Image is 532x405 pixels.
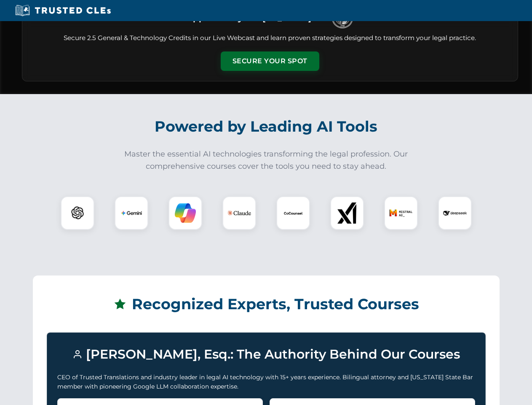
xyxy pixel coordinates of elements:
[65,201,90,225] img: ChatGPT Logo
[438,196,472,230] div: DeepSeek
[119,148,414,173] p: Master the essential AI technologies transforming the legal profession. Our comprehensive courses...
[61,196,94,230] div: ChatGPT
[221,51,319,71] button: Secure Your Spot
[175,202,196,224] img: Copilot Logo
[389,201,413,225] img: Mistral AI Logo
[115,196,148,230] div: Gemini
[32,33,508,43] p: Secure 2.5 General & Technology Credits in our Live Webcast and learn proven strategies designed ...
[47,289,486,319] h2: Recognized Experts, Trusted Courses
[33,112,500,141] h2: Powered by Leading AI Tools
[443,201,467,225] img: DeepSeek Logo
[276,196,310,230] div: CoCounsel
[283,202,304,224] img: CoCounsel Logo
[384,196,418,230] div: Mistral AI
[57,343,475,366] h3: [PERSON_NAME], Esq.: The Authority Behind Our Courses
[227,201,251,225] img: Claude Logo
[330,196,364,230] div: xAI
[121,202,142,224] img: Gemini Logo
[13,4,113,17] img: Trusted CLEs
[168,196,202,230] div: Copilot
[337,202,358,224] img: xAI Logo
[57,373,475,391] p: CEO of Trusted Translations and industry leader in legal AI technology with 15+ years experience....
[222,196,256,230] div: Claude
